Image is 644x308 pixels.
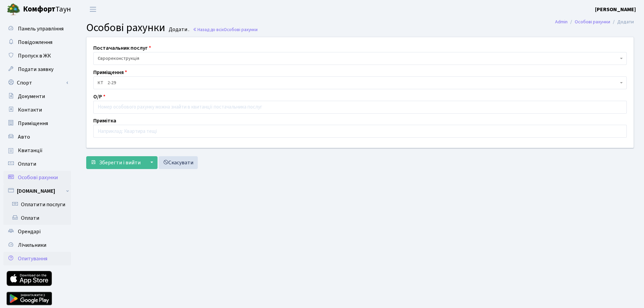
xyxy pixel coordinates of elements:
span: Подати заявку [18,66,53,73]
span: КТ 2-29 [93,76,627,89]
a: Пропуск в ЖК [3,49,71,63]
span: Квитанції [18,147,43,154]
a: Скасувати [159,156,198,169]
span: Зберегти і вийти [99,159,141,166]
span: Пропуск в ЖК [18,52,51,60]
a: Оплати [3,211,71,225]
a: Оплатити послуги [3,198,71,211]
span: Лічильники [18,241,46,249]
span: Приміщення [18,120,48,127]
span: Особові рахунки [18,174,58,181]
span: Таун [23,4,71,15]
a: Приміщення [3,117,71,130]
span: Повідомлення [18,39,52,46]
li: Додати [610,18,634,26]
span: Панель управління [18,25,64,32]
span: Особові рахунки [224,26,258,33]
span: Контакти [18,106,42,114]
a: Опитування [3,252,71,265]
a: Квитанції [3,144,71,157]
b: [PERSON_NAME] [595,6,636,13]
span: Авто [18,133,30,141]
b: Комфорт [23,4,55,15]
a: Оплати [3,157,71,171]
a: Особові рахунки [575,18,610,25]
button: Переключити навігацію [85,4,101,15]
label: Примітка [93,117,116,125]
a: Документи [3,90,71,103]
a: [PERSON_NAME] [595,5,636,14]
a: Спорт [3,76,71,90]
input: Номер особового рахунку можна знайти в квитанції постачальника послуг [93,101,627,114]
a: Подати заявку [3,63,71,76]
span: Оплати [18,160,36,168]
label: Постачальник послуг [93,44,151,52]
a: Повідомлення [3,35,71,49]
img: logo.png [7,3,20,16]
a: Особові рахунки [3,171,71,184]
label: О/Р [93,93,105,101]
label: Приміщення [93,68,127,76]
span: Єврореконструкція [98,55,618,62]
span: Особові рахунки [86,20,165,35]
span: Документи [18,93,45,100]
a: Орендарі [3,225,71,238]
button: Зберегти і вийти [86,156,145,169]
small: Додати . [167,26,189,33]
a: Контакти [3,103,71,117]
nav: breadcrumb [545,15,644,29]
a: Лічильники [3,238,71,252]
a: Admin [555,18,568,25]
span: Орендарі [18,228,41,235]
a: Назад до всіхОсобові рахунки [193,26,258,33]
span: Опитування [18,255,47,262]
span: Єврореконструкція [93,52,627,65]
a: Панель управління [3,22,71,35]
a: [DOMAIN_NAME] [3,184,71,198]
a: Авто [3,130,71,144]
input: Наприклад: Квартира тещі [93,125,627,138]
span: КТ 2-29 [98,79,618,86]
